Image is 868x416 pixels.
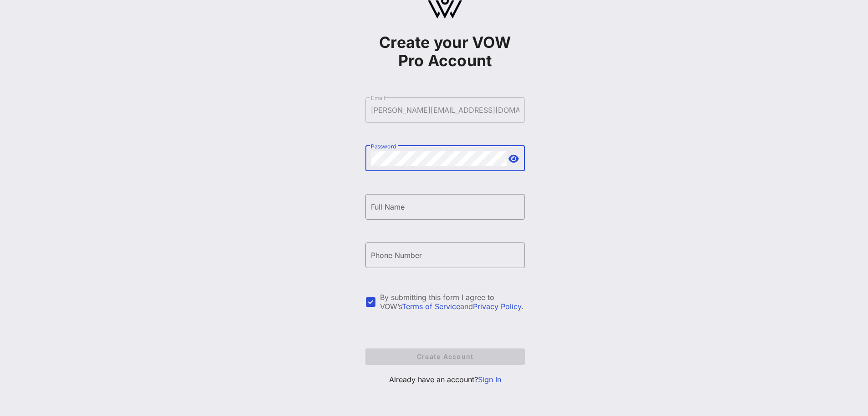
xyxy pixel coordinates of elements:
button: append icon [508,154,519,163]
a: Sign In [478,375,501,384]
a: Privacy Policy [473,302,521,311]
a: Terms of Service [402,302,460,311]
label: Email [371,95,385,101]
p: Already have an account? [365,374,525,385]
div: By submitting this form I agree to VOW’s and . [380,293,525,311]
label: Password [371,143,396,150]
h1: Create your VOW Pro Account [365,33,525,70]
